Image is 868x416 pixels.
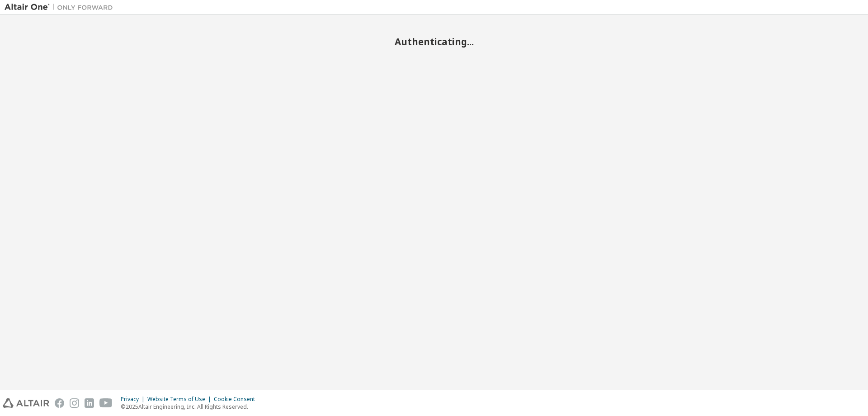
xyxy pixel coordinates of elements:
img: facebook.svg [55,398,64,408]
img: altair_logo.svg [3,398,49,408]
div: Cookie Consent [214,396,260,403]
img: youtube.svg [99,398,113,408]
div: Website Terms of Use [147,396,214,403]
img: instagram.svg [70,398,79,408]
div: Privacy [121,396,147,403]
h2: Authenticating... [5,36,863,48]
img: Altair One [5,3,118,12]
img: linkedin.svg [85,398,94,408]
p: © 2025 Altair Engineering, Inc. All Rights Reserved. [121,403,260,411]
